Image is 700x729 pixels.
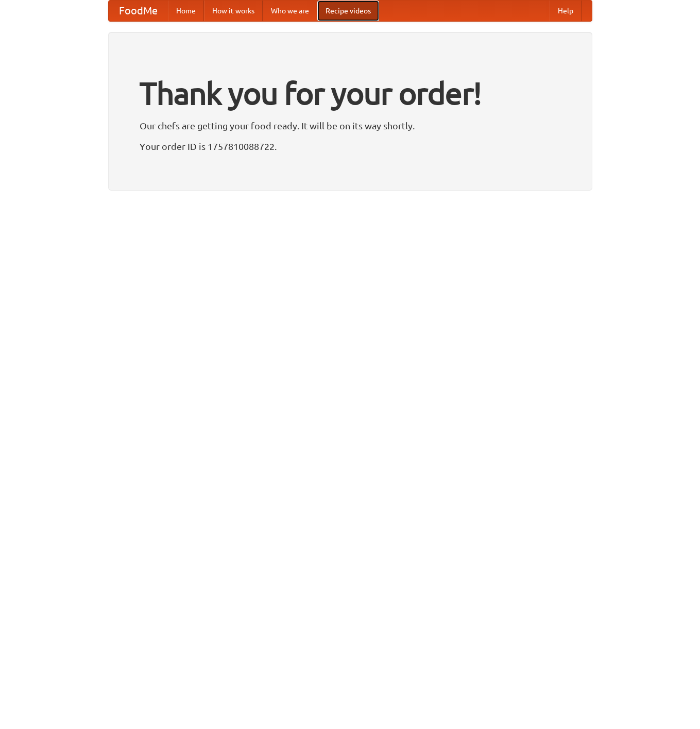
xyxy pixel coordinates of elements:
[168,1,204,21] a: Home
[204,1,263,21] a: How it works
[140,139,561,154] p: Your order ID is 1757810088722.
[550,1,582,21] a: Help
[140,69,561,118] h1: Thank you for your order!
[109,1,168,21] a: FoodMe
[263,1,317,21] a: Who we are
[317,1,379,21] a: Recipe videos
[140,118,561,133] p: Our chefs are getting your food ready. It will be on its way shortly.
